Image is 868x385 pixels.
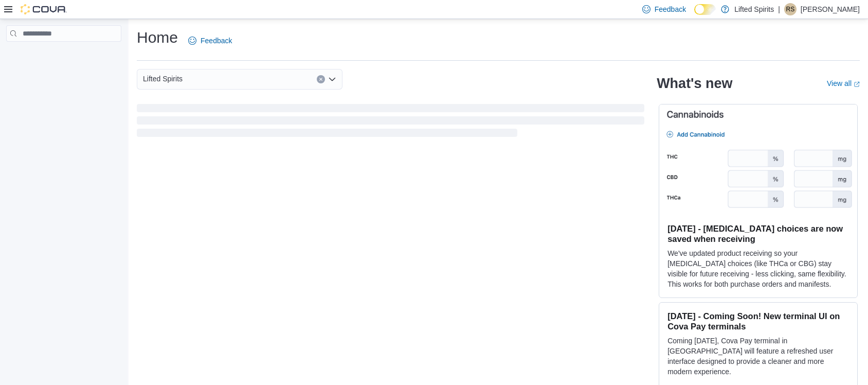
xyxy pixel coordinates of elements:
[143,73,183,85] span: Lifted Spirits
[667,311,849,331] h3: [DATE] - Coming Soon! New terminal UI on Cova Pay terminals
[667,336,849,377] p: Coming [DATE], Cova Pay terminal in [GEOGRAPHIC_DATA] will feature a refreshed user interface des...
[657,75,732,92] h2: What's new
[778,3,780,15] p: |
[784,3,797,15] div: Rachael Stutsman
[667,223,849,244] h3: [DATE] - [MEDICAL_DATA] choices are now saved when receiving
[801,3,860,15] p: [PERSON_NAME]
[6,44,121,68] nav: Complex example
[667,248,849,289] p: We've updated product receiving so your [MEDICAL_DATA] choices (like THCa or CBG) stay visible fo...
[21,4,67,14] img: Cova
[328,75,336,83] button: Open list of options
[786,3,795,15] span: RS
[317,75,325,83] button: Clear input
[201,36,232,46] span: Feedback
[137,106,644,139] span: Loading
[655,4,686,14] span: Feedback
[827,79,860,87] a: View allExternal link
[854,81,860,87] svg: External link
[694,4,716,15] input: Dark Mode
[137,27,178,48] h1: Home
[184,30,236,51] a: Feedback
[734,3,774,15] p: Lifted Spirits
